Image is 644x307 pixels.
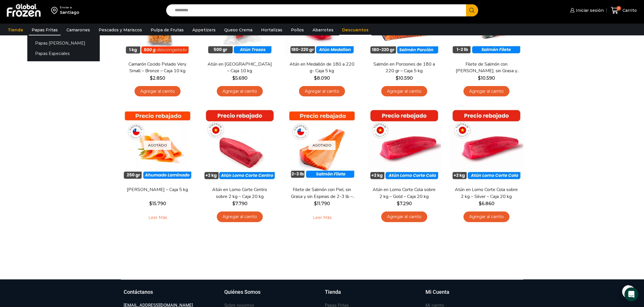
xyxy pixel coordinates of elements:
span: 0 [616,6,621,11]
span: $ [479,201,482,206]
a: Leé más sobre “Filete de Salmón con Piel, sin Grasa y sin Espinas de 2-3 lb - Premium - Caja 10 kg” [304,211,340,224]
img: address-field-icon.svg [51,5,60,15]
p: Agotado [308,141,336,150]
a: Filete de Salmón con Piel, sin Grasa y sin Espinas de 2-3 lb – Premium – Caja 10 kg [289,186,355,200]
span: $ [149,201,152,206]
a: Leé más sobre “Salmón Ahumado Laminado - Caja 5 kg” [139,211,176,224]
a: Mi Cuenta [425,288,520,302]
a: Pescados y Mariscos [96,24,145,35]
a: Queso Crema [221,24,255,35]
bdi: 7.290 [397,201,412,206]
a: Camarón Cocido Pelado Very Small – Bronze – Caja 10 kg [124,61,191,74]
a: Iniciar sesión [569,5,604,16]
a: Atún en Lomo Corte Centro sobre 2 kg – Caja 20 kg [207,186,273,200]
span: Carrito [621,7,637,13]
a: Contáctanos [124,288,218,302]
a: Tienda [325,288,420,302]
bdi: 6.860 [479,201,494,206]
a: Abarrotes [310,24,336,35]
a: 0 Carrito [609,4,638,17]
div: Santiago [60,9,79,15]
p: Agotado [144,141,171,150]
bdi: 10.590 [396,75,413,81]
a: Appetizers [189,24,218,35]
span: $ [397,201,400,206]
a: Atún en Lomo Corte Cola sobre 2 kg – Silver – Caja 20 kg [453,186,520,200]
a: Agregar al carrito: “Atún en Lomo Corte Cola sobre 2 kg - Silver - Caja 20 kg” [463,211,509,222]
a: Papas Fritas [29,24,61,35]
a: Papas Especiales [27,48,100,59]
div: Enviar a [60,5,79,9]
a: Hortalizas [258,24,285,35]
span: $ [478,75,481,81]
h3: Tienda [325,288,341,296]
span: Iniciar sesión [574,7,604,13]
a: Agregar al carrito: “Atún en Medallón de 180 a 220 g- Caja 5 kg” [299,86,345,97]
a: Quiénes Somos [224,288,319,302]
bdi: 11.790 [314,201,330,206]
bdi: 7.790 [232,201,248,206]
span: $ [232,75,235,81]
a: Atún en Medallón de 180 a 220 g- Caja 5 kg [289,61,355,74]
a: Agregar al carrito: “Camarón Cocido Pelado Very Small - Bronze - Caja 10 kg” [135,86,181,97]
span: $ [314,201,317,206]
bdi: 8.090 [314,75,330,81]
h3: Mi Cuenta [425,288,449,296]
a: Tienda [5,24,26,35]
a: Papas [PERSON_NAME] [27,38,100,48]
bdi: 2.850 [150,75,165,81]
bdi: 15.790 [149,201,166,206]
a: Agregar al carrito: “Atún en Trozos - Caja 10 kg” [217,86,263,97]
a: Atún en Lomo Corte Cola sobre 2 kg – Gold – Caja 20 kg [371,186,437,200]
a: Agregar al carrito: “Salmón en Porciones de 180 a 220 gr - Caja 5 kg” [381,86,427,97]
span: $ [396,75,398,81]
h3: Contáctanos [124,288,153,296]
a: Pollos [288,24,307,35]
a: Camarones [64,24,93,35]
button: Search button [466,4,478,16]
a: [PERSON_NAME] – Caja 5 kg [124,186,191,193]
a: Filete de Salmón con [PERSON_NAME], sin Grasa y sin Espinas 1-2 lb – Caja 10 Kg [453,61,520,74]
a: Agregar al carrito: “Atún en Lomo Corte Centro sobre 2 kg - Caja 20 kg” [217,211,263,222]
bdi: 10.590 [478,75,495,81]
div: Open Intercom Messenger [624,287,638,301]
a: Salmón en Porciones de 180 a 220 gr – Caja 5 kg [371,61,437,74]
a: Descuentos [339,24,371,35]
h3: Quiénes Somos [224,288,260,296]
a: Pulpa de Frutas [148,24,187,35]
span: $ [314,75,317,81]
a: Agregar al carrito: “Filete de Salmón con Piel, sin Grasa y sin Espinas 1-2 lb – Caja 10 Kg” [463,86,509,97]
span: $ [232,201,235,206]
a: Atún en [GEOGRAPHIC_DATA] – Caja 10 kg [207,61,273,74]
bdi: 5.690 [232,75,248,81]
span: $ [150,75,153,81]
a: Agregar al carrito: “Atún en Lomo Corte Cola sobre 2 kg - Gold – Caja 20 kg” [381,211,427,222]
